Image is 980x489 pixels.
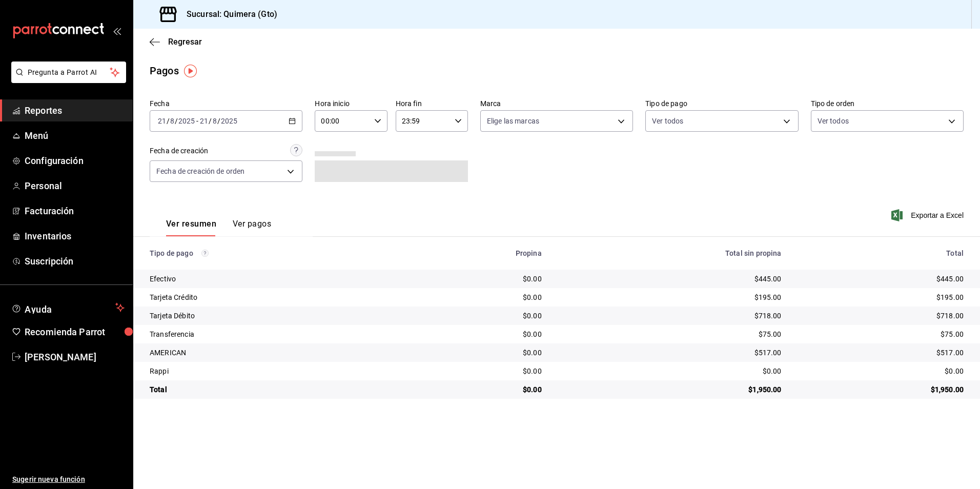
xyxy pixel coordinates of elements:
[25,350,125,364] span: [PERSON_NAME]
[798,292,964,302] div: $195.00
[150,37,202,47] button: Regresar
[645,100,798,107] label: Tipo de pago
[150,384,401,395] div: Total
[150,348,401,358] div: AMERICAN
[558,249,782,257] div: Total sin propina
[818,116,849,126] span: Ver todos
[184,65,197,77] img: Tooltip marker
[7,74,126,85] a: Pregunta a Parrot AI
[150,146,208,156] div: Fecha de creación
[558,366,782,376] div: $0.00
[487,116,539,126] span: Elige las marcas
[150,292,401,302] div: Tarjeta Crédito
[558,348,782,358] div: $517.00
[11,62,126,83] button: Pregunta a Parrot AI
[798,249,964,257] div: Total
[175,117,178,125] span: /
[150,274,401,284] div: Efectivo
[417,274,542,284] div: $0.00
[25,301,111,314] span: Ayuda
[167,117,170,125] span: /
[199,117,209,125] input: --
[178,8,277,21] h3: Sucursal: Quimera (Gto)
[209,117,212,125] span: /
[28,67,110,78] span: Pregunta a Parrot AI
[652,116,683,126] span: Ver todos
[798,311,964,321] div: $718.00
[893,209,964,221] button: Exportar a Excel
[168,37,202,47] span: Regresar
[212,117,217,125] input: --
[417,311,542,321] div: $0.00
[178,117,195,125] input: ----
[417,249,542,257] div: Propina
[166,219,271,236] div: navigation tabs
[217,117,220,125] span: /
[150,366,401,376] div: Rappi
[798,329,964,339] div: $75.00
[811,100,964,107] label: Tipo de orden
[25,104,125,117] span: Reportes
[166,219,216,236] button: Ver resumen
[12,474,125,485] span: Sugerir nueva función
[150,63,179,78] div: Pagos
[25,129,125,142] span: Menú
[798,274,964,284] div: $445.00
[25,325,125,339] span: Recomienda Parrot
[25,179,125,193] span: Personal
[396,100,468,107] label: Hora fin
[113,27,121,35] button: open_drawer_menu
[798,348,964,358] div: $517.00
[558,292,782,302] div: $195.00
[417,366,542,376] div: $0.00
[417,384,542,395] div: $0.00
[233,219,271,236] button: Ver pagos
[150,329,401,339] div: Transferencia
[25,204,125,218] span: Facturación
[196,117,198,125] span: -
[170,117,175,125] input: --
[201,250,209,257] svg: Los pagos realizados con Pay y otras terminales son montos brutos.
[25,154,125,168] span: Configuración
[558,274,782,284] div: $445.00
[156,166,244,176] span: Fecha de creación de orden
[558,311,782,321] div: $718.00
[798,366,964,376] div: $0.00
[315,100,387,107] label: Hora inicio
[220,117,238,125] input: ----
[150,311,401,321] div: Tarjeta Débito
[150,249,401,257] div: Tipo de pago
[25,254,125,268] span: Suscripción
[25,229,125,243] span: Inventarios
[798,384,964,395] div: $1,950.00
[417,292,542,302] div: $0.00
[150,100,302,107] label: Fecha
[417,329,542,339] div: $0.00
[417,348,542,358] div: $0.00
[157,117,167,125] input: --
[558,329,782,339] div: $75.00
[480,100,633,107] label: Marca
[558,384,782,395] div: $1,950.00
